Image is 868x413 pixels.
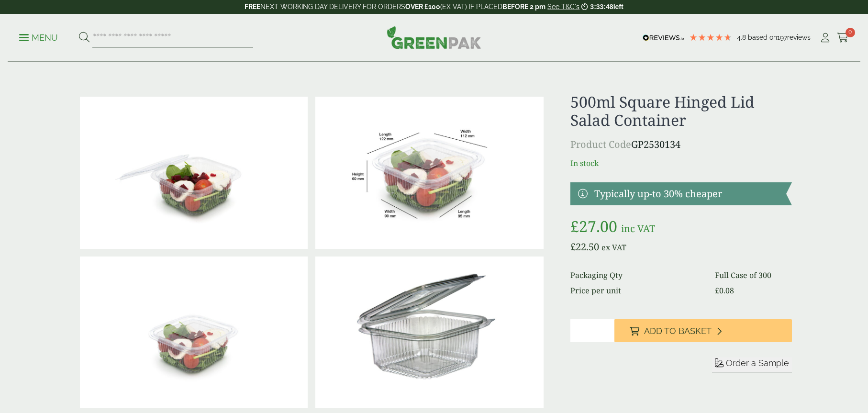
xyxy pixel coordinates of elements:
[405,3,440,11] strong: OVER £100
[837,33,849,43] i: Cart
[19,32,58,44] p: Menu
[80,97,308,249] img: 500ml Square Hinged Salad Container Open
[245,3,260,11] strong: FREE
[621,222,655,235] span: inc VAT
[737,33,748,41] span: 4.8
[726,358,789,368] span: Order a Sample
[570,269,703,281] dt: Packaging Qty
[570,157,792,169] p: In stock
[715,285,734,296] bdi: 0.08
[570,240,599,253] bdi: 22.50
[315,97,543,249] img: SaladBox_500
[715,269,792,281] dd: Full Case of 300
[777,33,787,41] span: 197
[19,32,58,42] a: Menu
[715,285,719,296] span: £
[570,285,703,296] dt: Price per unit
[570,216,579,236] span: £
[570,240,576,253] span: £
[387,26,481,49] img: GreenPak Supplies
[570,138,631,151] span: Product Code
[748,33,777,41] span: Based on
[846,28,855,37] span: 0
[787,33,811,41] span: reviews
[80,257,308,409] img: 500ml Square Hinged Salad Container Closed
[570,216,617,236] bdi: 27.00
[547,3,579,11] a: See T&C's
[601,242,626,253] span: ex VAT
[819,33,831,43] i: My Account
[643,34,684,41] img: REVIEWS.io
[315,257,543,409] img: 500ml Square Hinged Lid Salad Container 0
[570,93,792,130] h1: 500ml Square Hinged Lid Salad Container
[614,319,792,342] button: Add to Basket
[712,357,792,372] button: Order a Sample
[613,3,623,11] span: left
[837,31,849,45] a: 0
[590,3,613,11] span: 3:33:48
[570,137,792,152] p: GP2530134
[689,33,732,42] div: 4.79 Stars
[502,3,545,11] strong: BEFORE 2 pm
[644,326,712,336] span: Add to Basket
